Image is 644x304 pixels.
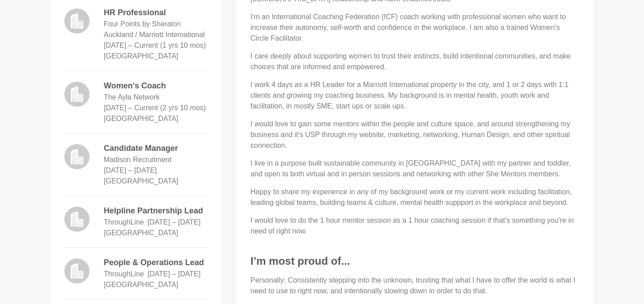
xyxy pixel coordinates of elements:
p: I live in a purpose built sustainable community in [GEOGRAPHIC_DATA] with my partner and toddler,... [250,158,580,179]
p: Happy to share my experience in any of my background work or my current work including facilitati... [250,187,580,208]
img: logo [64,8,89,33]
img: logo [64,144,89,169]
dd: [GEOGRAPHIC_DATA] [104,228,178,238]
dd: Madison Recruitment [104,154,171,165]
dd: Women's Coach [104,80,208,92]
time: [DATE] – [DATE] [148,270,201,278]
dd: September 2020 – August 2021 [148,269,201,279]
dd: The Ayla Network [104,92,160,103]
dd: Helpline Partnership Lead [104,205,208,217]
dd: [GEOGRAPHIC_DATA] [104,279,178,290]
dd: ThroughLine [104,269,144,279]
dd: Four Points by Sheraton Auckland / Marriott International [104,19,208,40]
p: I work 4 days as a HR Leader for a Marriott International property in the city, and 1 or 2 days w... [250,79,580,112]
dd: [GEOGRAPHIC_DATA] [104,176,178,187]
dd: People & Operations Lead [104,257,208,269]
p: Personally: Consistently stepping into the unknown, trusting that what I have to offer the world ... [250,275,580,296]
time: [DATE] – Current (1 yrs 10 mos) [104,42,206,49]
img: logo [64,82,89,107]
dd: September 2021 – December 2021 [148,217,201,228]
time: [DATE] – Current (2 yrs 10 mos) [104,104,206,112]
dd: HR Professional [104,7,208,19]
p: I would love to gain some mentors within the people and culture space, and around strengthening m... [250,119,580,151]
h3: I’m most proud of... [250,254,580,268]
dd: December 2021 – May 2022 [104,165,157,176]
dd: Candidate Manager [104,142,208,154]
time: [DATE] – [DATE] [104,167,157,174]
dd: [GEOGRAPHIC_DATA] [104,113,178,124]
p: I would love to do the 1 hour mentor session as a 1 hour coaching session if that's something you... [250,215,580,237]
p: I care deeply about supporting women to trust their instincts, build intentional communities, and... [250,51,580,72]
time: [DATE] – [DATE] [148,218,201,226]
dd: ThroughLine [104,217,144,228]
dd: November 2022 – Current (2 yrs 10 mos) [104,103,206,113]
img: logo [64,207,89,232]
img: logo [64,258,89,283]
p: I'm an International Coaching Federation (ICF) coach working with professional women who want to ... [250,12,580,44]
dd: [GEOGRAPHIC_DATA] [104,51,178,62]
dd: November 2023 – Current (1 yrs 10 mos) [104,40,206,51]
